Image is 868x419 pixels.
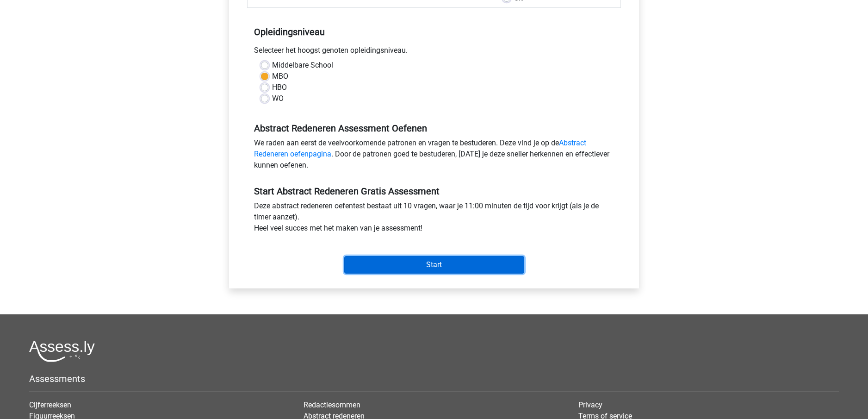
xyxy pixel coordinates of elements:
[247,200,621,238] div: Deze abstract redeneren oefentest bestaat uit 10 vragen, waar je 11:00 minuten de tijd voor krijg...
[272,60,333,71] label: Middelbare School
[254,23,614,41] h5: Opleidingsniveau
[29,340,95,362] img: Assessly logo
[272,71,288,82] label: MBO
[304,400,360,409] a: Redactiesommen
[578,400,602,409] a: Privacy
[254,186,614,197] h5: Start Abstract Redeneren Gratis Assessment
[247,45,621,60] div: Selecteer het hoogst genoten opleidingsniveau.
[29,373,839,384] h5: Assessments
[344,256,524,274] input: Start
[29,400,71,409] a: Cijferreeksen
[247,138,621,175] div: We raden aan eerst de veelvoorkomende patronen en vragen te bestuderen. Deze vind je op de . Door...
[254,123,614,134] h5: Abstract Redeneren Assessment Oefenen
[272,82,287,93] label: HBO
[272,93,284,104] label: WO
